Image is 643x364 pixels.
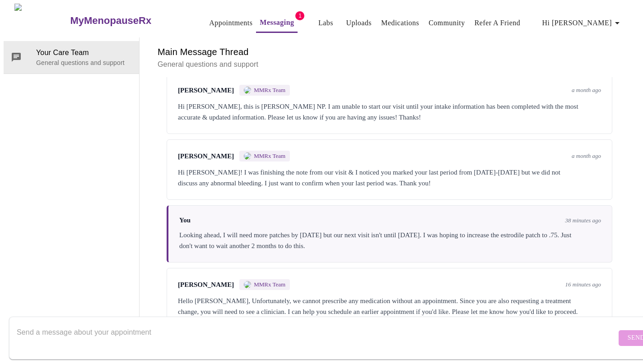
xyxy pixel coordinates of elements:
img: MMRX [244,87,251,94]
img: MMRX [244,281,251,288]
button: Community [425,14,469,32]
a: Medications [381,17,419,29]
span: 1 [295,11,304,20]
a: Appointments [209,17,252,29]
a: Messaging [260,16,294,29]
span: [PERSON_NAME] [178,87,234,94]
button: Refer a Friend [471,14,524,32]
a: Community [429,17,465,29]
img: MMRX [244,152,251,160]
span: You [179,217,191,224]
a: Refer a Friend [475,17,521,29]
button: Medications [377,14,423,32]
span: a month ago [572,87,601,94]
button: Uploads [342,14,375,32]
a: Uploads [346,17,372,29]
span: MMRx Team [254,87,285,94]
textarea: Send a message about your appointment [17,323,616,352]
span: [PERSON_NAME] [178,152,234,160]
div: Hello [PERSON_NAME], Unfortunately, we cannot prescribe any medication without an appointment. Si... [178,295,601,317]
h6: Main Message Thread [158,45,621,59]
a: MyMenopauseRx [69,5,187,37]
span: a month ago [572,152,601,160]
span: Your Care Team [36,47,132,58]
a: Labs [318,17,333,29]
h3: MyMenopauseRx [70,15,151,27]
button: Hi [PERSON_NAME] [539,14,626,32]
div: Hi [PERSON_NAME]! I was finishing the note from our visit & I noticed you marked your last period... [178,167,601,189]
div: Hi [PERSON_NAME], this is [PERSON_NAME] NP. I am unable to start our visit until your intake info... [178,101,601,123]
div: Your Care TeamGeneral questions and support [4,41,139,74]
button: Labs [311,14,340,32]
button: Messaging [256,14,298,33]
div: Looking ahead, I will need more patches by [DATE] but our next visit isn't until [DATE]. I was ho... [179,230,601,251]
span: 38 minutes ago [565,217,601,224]
span: Hi [PERSON_NAME] [542,17,623,29]
button: Appointments [205,14,256,32]
img: MyMenopauseRx Logo [14,4,69,37]
span: [PERSON_NAME] [178,281,234,289]
span: MMRx Team [254,152,285,160]
p: General questions and support [36,58,132,67]
span: MMRx Team [254,281,285,288]
p: General questions and support [158,59,621,70]
span: 16 minutes ago [565,281,601,288]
